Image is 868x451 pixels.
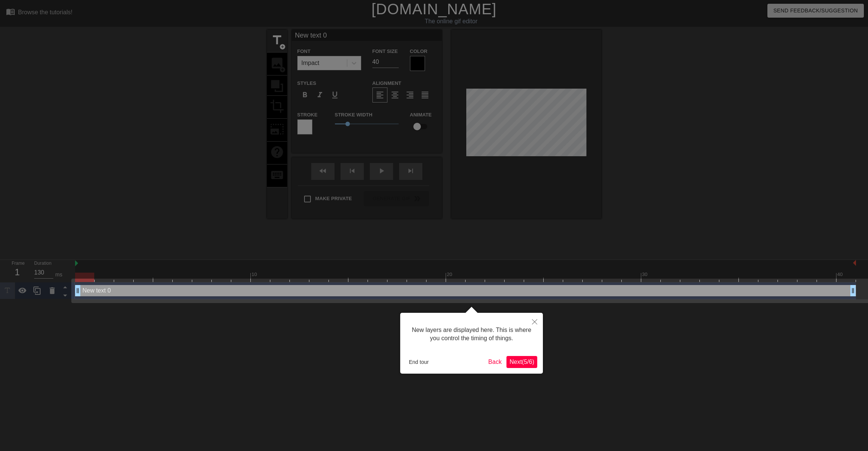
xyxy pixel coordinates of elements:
[506,356,537,368] button: Next
[526,313,543,330] button: Close
[406,356,432,368] button: End tour
[509,359,534,365] span: Next ( 5 / 6 )
[406,318,537,350] div: New layers are displayed here. This is where you control the timing of things.
[485,356,505,368] button: Back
